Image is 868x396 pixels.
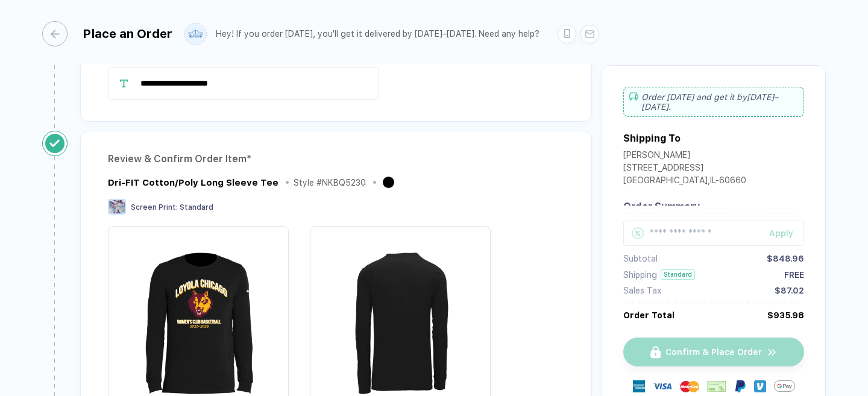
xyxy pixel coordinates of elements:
div: Shipping [623,270,657,280]
img: visa [653,377,672,396]
div: Order Total [623,310,675,320]
img: cheque [707,380,726,392]
div: $848.96 [767,254,804,263]
img: user profile [185,24,206,45]
div: Hey! If you order [DATE], you'll get it delivered by [DATE]–[DATE]. Need any help? [216,29,539,39]
img: master-card [680,377,699,396]
div: [GEOGRAPHIC_DATA] , IL - 60660 [623,175,746,188]
div: Standard [661,269,695,280]
div: Review & Confirm Order Item [108,149,564,169]
span: Standard [180,203,213,212]
div: Sales Tax [623,286,661,295]
div: [PERSON_NAME] [623,150,746,163]
span: Screen Print : [131,203,178,212]
div: Order Summary [623,201,804,212]
div: [STREET_ADDRESS] [623,163,746,175]
div: $87.02 [775,286,804,295]
div: Style # NKBQ5230 [294,178,366,187]
img: Paypal [734,380,746,392]
div: Subtotal [623,254,658,263]
div: Shipping To [623,133,681,144]
div: $935.98 [767,310,804,320]
img: express [633,380,645,392]
button: Apply [754,221,804,246]
img: Venmo [754,380,766,392]
img: Screen Print [108,199,126,215]
div: Place an Order [83,27,172,41]
div: Order [DATE] and get it by [DATE]–[DATE] . [623,87,804,117]
div: Dri-FIT Cotton/Poly Long Sleeve Tee [108,177,278,188]
div: FREE [784,270,804,280]
div: Apply [769,228,804,238]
